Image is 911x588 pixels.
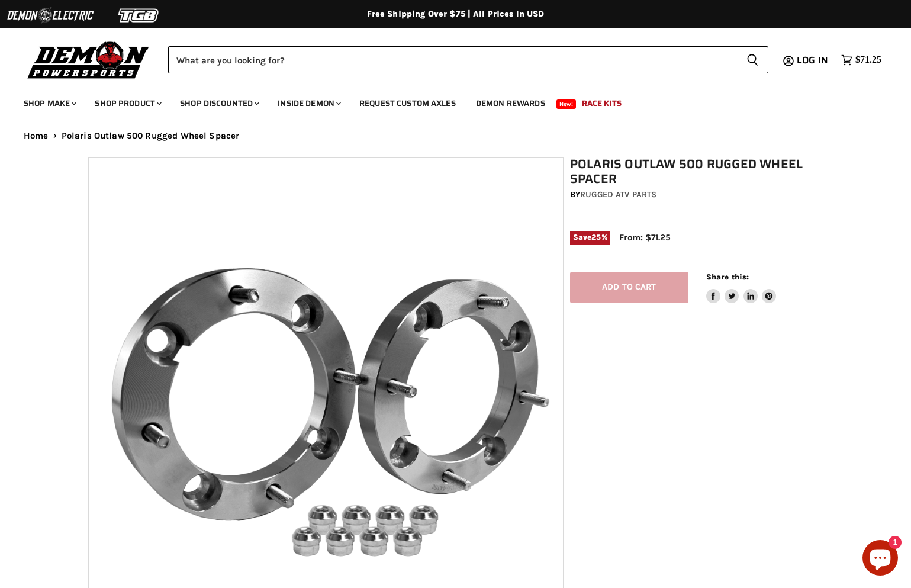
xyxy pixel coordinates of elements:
[269,91,348,115] a: Inside Demon
[570,188,829,201] div: by
[737,46,768,73] button: Search
[797,53,828,68] span: Log in
[573,91,630,115] a: Race Kits
[580,189,656,200] a: Rugged ATV Parts
[859,540,902,579] inbox-online-store-chat: Shopify online store chat
[855,54,881,66] span: $71.25
[62,131,240,141] span: Polaris Outlaw 500 Rugged Wheel Spacer
[791,55,835,66] a: Log in
[24,131,49,141] a: Home
[168,46,737,73] input: Search
[706,272,749,281] span: Share this:
[86,91,169,115] a: Shop Product
[619,232,671,243] span: From: $71.25
[24,38,153,81] img: Demon Powersports
[467,91,554,115] a: Demon Rewards
[835,52,887,69] a: $71.25
[570,231,610,244] span: Save %
[15,86,878,115] ul: Main menu
[171,91,266,115] a: Shop Discounted
[706,272,777,303] aside: Share this:
[350,91,465,115] a: Request Custom Axles
[6,4,95,27] img: Demon Electric Logo 2
[556,99,577,109] span: New!
[95,4,184,27] img: TGB Logo 2
[15,91,83,115] a: Shop Make
[591,233,601,242] span: 25
[168,46,768,73] form: Product
[570,157,829,187] h1: Polaris Outlaw 500 Rugged Wheel Spacer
